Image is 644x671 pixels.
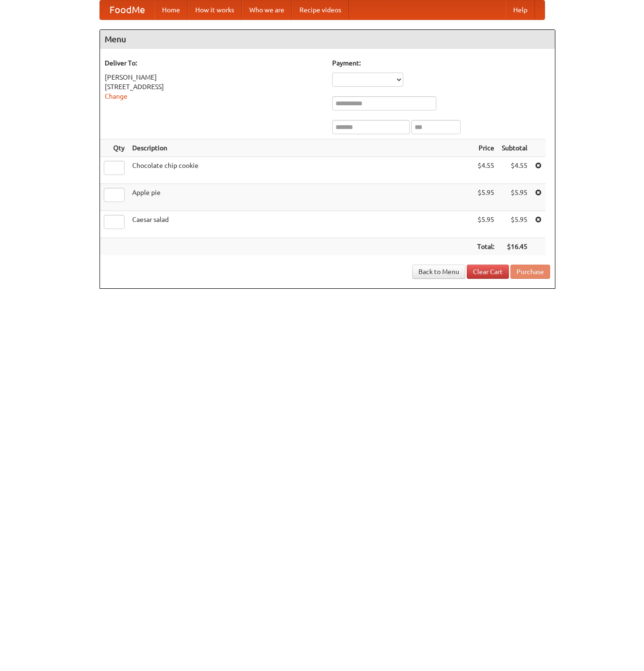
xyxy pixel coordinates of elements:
[154,0,188,19] a: Home
[412,265,465,279] a: Back to Menu
[292,0,349,19] a: Recipe videos
[473,139,498,157] th: Price
[498,157,531,184] td: $4.55
[473,211,498,238] td: $5.95
[105,82,323,92] div: [STREET_ADDRESS]
[128,184,473,211] td: Apple pie
[467,265,509,279] a: Clear Cart
[498,211,531,238] td: $5.95
[332,58,550,68] h5: Payment:
[100,139,128,157] th: Qty
[188,0,242,19] a: How it works
[510,265,550,279] button: Purchase
[105,73,323,82] div: [PERSON_NAME]
[128,139,473,157] th: Description
[498,184,531,211] td: $5.95
[128,157,473,184] td: Chocolate chip cookie
[100,0,154,19] a: FoodMe
[128,211,473,238] td: Caesar salad
[498,238,531,256] th: $16.45
[473,157,498,184] td: $4.55
[242,0,292,19] a: Who we are
[498,139,531,157] th: Subtotal
[506,0,535,19] a: Help
[105,92,127,100] a: Change
[473,184,498,211] td: $5.95
[100,30,555,49] h4: Menu
[105,58,323,68] h5: Deliver To:
[473,238,498,256] th: Total:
